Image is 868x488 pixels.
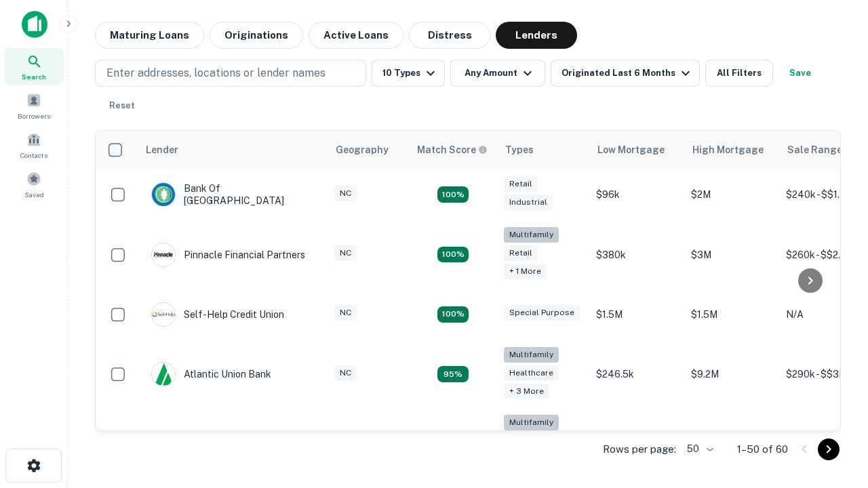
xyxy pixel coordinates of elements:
th: Geography [328,131,409,169]
th: Lender [138,131,328,169]
div: NC [334,245,357,261]
div: NC [334,305,357,321]
p: Enter addresses, locations or lender names [106,65,325,81]
div: Matching Properties: 11, hasApolloMatch: undefined [437,306,469,323]
span: Search [22,71,46,82]
div: Bank Of [GEOGRAPHIC_DATA] [151,182,314,207]
div: Matching Properties: 17, hasApolloMatch: undefined [437,247,469,263]
td: $380k [589,220,684,289]
td: $1.5M [684,289,779,340]
img: capitalize-icon.png [22,11,47,38]
a: Borrowers [4,87,64,124]
button: Active Loans [309,22,403,49]
button: Lenders [496,22,577,49]
td: $3M [684,220,779,289]
th: Capitalize uses an advanced AI algorithm to match your search with the best lender. The match sco... [409,131,497,169]
td: $246.5k [589,340,684,409]
div: NC [334,365,357,381]
td: $246k [589,408,684,476]
div: Self-help Credit Union [151,302,284,327]
div: NC [334,186,357,201]
div: Geography [336,142,389,158]
td: $9.2M [684,340,779,409]
th: High Mortgage [684,131,779,169]
button: Go to next page [818,439,840,460]
span: Borrowers [18,110,50,121]
div: Retail [504,176,538,192]
a: Search [4,48,64,85]
div: Atlantic Union Bank [151,362,271,386]
button: Any Amount [450,60,545,87]
td: $96k [589,169,684,220]
div: Matching Properties: 15, hasApolloMatch: undefined [437,186,469,203]
td: $2M [684,169,779,220]
button: Distress [409,22,490,49]
button: Save your search to get updates of matches that match your search criteria. [778,60,822,87]
a: Contacts [4,127,64,163]
div: Sale Range [787,142,842,158]
div: Matching Properties: 9, hasApolloMatch: undefined [437,366,469,382]
img: picture [152,363,175,386]
button: Maturing Loans [95,22,204,49]
div: Low Mortgage [597,142,665,158]
button: Originated Last 6 Months [551,60,700,87]
div: Capitalize uses an advanced AI algorithm to match your search with the best lender. The match sco... [417,142,488,157]
th: Low Mortgage [589,131,684,169]
td: $1.5M [589,289,684,340]
div: Types [505,142,534,158]
div: The Fidelity Bank [151,430,261,455]
a: Saved [4,166,64,203]
button: Originations [210,22,303,49]
h6: Match Score [417,142,485,157]
img: picture [152,183,175,206]
div: Lender [146,142,178,158]
div: 50 [682,439,715,459]
button: Reset [100,92,144,119]
button: All Filters [705,60,773,87]
td: $3.2M [684,408,779,476]
div: + 1 more [504,264,547,279]
div: + 3 more [504,384,549,399]
div: Multifamily [504,347,559,363]
button: 10 Types [372,60,445,87]
div: Multifamily [504,227,559,243]
span: Saved [24,189,44,200]
div: Retail [504,245,538,261]
div: Healthcare [504,365,559,381]
div: Industrial [504,195,553,210]
div: High Mortgage [692,142,764,158]
div: Originated Last 6 Months [561,65,694,81]
p: 1–50 of 60 [737,441,788,457]
img: picture [152,243,175,266]
div: Pinnacle Financial Partners [151,243,305,267]
span: Contacts [20,150,47,161]
iframe: Chat Widget [800,336,868,401]
p: Rows per page: [603,441,676,457]
div: Multifamily [504,415,559,430]
button: Enter addresses, locations or lender names [95,60,366,87]
img: picture [152,303,175,326]
div: Special Purpose [504,305,580,321]
th: Types [497,131,589,169]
